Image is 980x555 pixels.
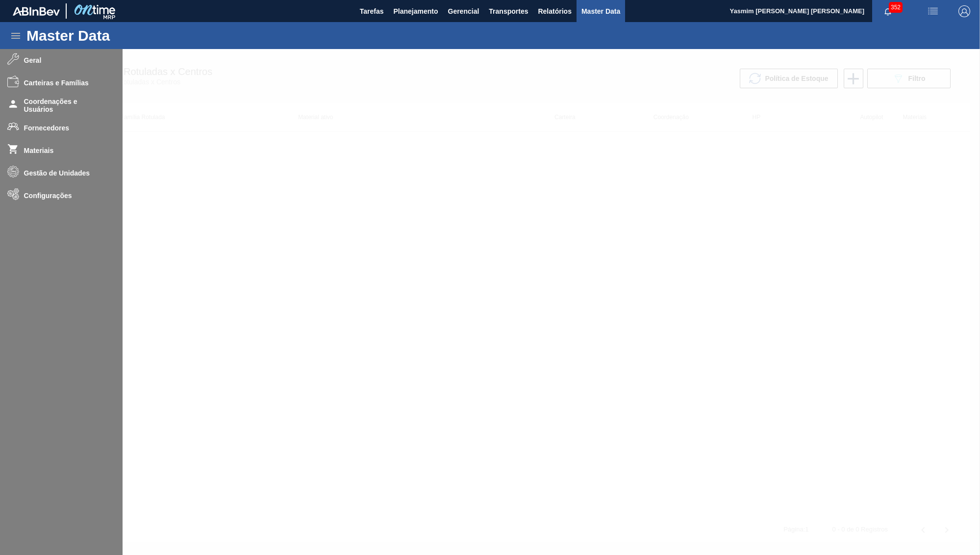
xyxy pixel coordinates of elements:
[489,5,528,17] span: Transportes
[872,4,904,18] button: Notificações
[393,5,438,17] span: Planejamento
[927,5,939,17] img: userActions
[581,5,620,17] span: Master Data
[889,2,903,13] span: 352
[538,5,571,17] span: Relatórios
[958,5,970,17] img: Logout
[26,30,201,41] h1: Master Data
[448,5,479,17] span: Gerencial
[13,7,60,16] img: TNhmsLtSVTkK8tSr43FrP2fwEKptu5GPRR3wAAAABJRU5ErkJggg==
[360,5,384,17] span: Tarefas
